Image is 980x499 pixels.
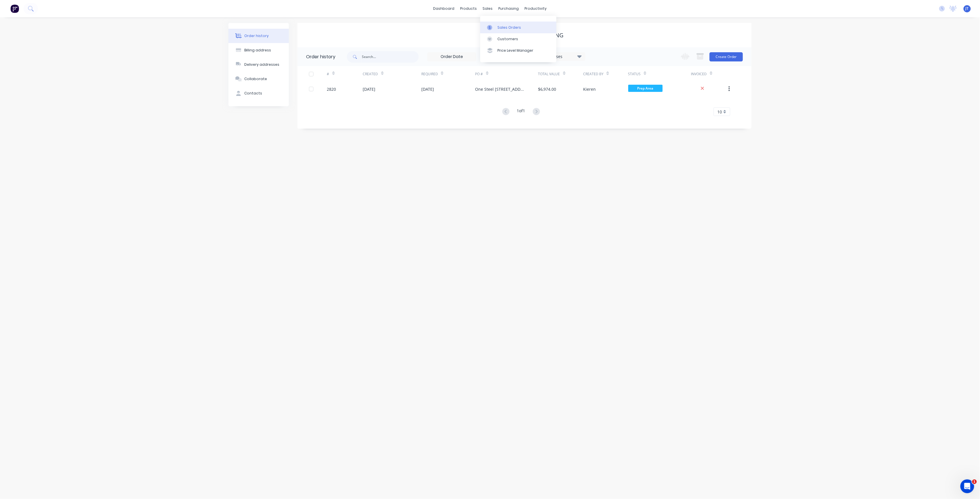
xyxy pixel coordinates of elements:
[497,48,533,53] div: Price Level Manager
[363,86,376,92] div: [DATE]
[480,4,496,13] div: sales
[517,108,525,116] div: 1 of 1
[245,62,280,67] div: Delivery addresses
[480,33,556,45] a: Customers
[583,71,604,77] div: Created By
[497,36,518,42] div: Customers
[228,86,289,100] button: Contacts
[691,71,707,77] div: Invoiced
[327,66,363,82] div: #
[717,109,722,115] span: 10
[245,76,267,82] div: Collaborate
[522,4,550,13] div: productivity
[628,85,663,92] span: Prep Area
[245,48,271,53] div: Billing address
[458,4,480,13] div: products
[628,71,641,77] div: Status
[583,66,628,82] div: Created By
[228,43,289,57] button: Billing address
[228,72,289,86] button: Collaborate
[538,66,583,82] div: Total Value
[538,71,560,77] div: Total Value
[245,91,262,96] div: Contacts
[960,479,974,493] iframe: Intercom live chat
[327,71,329,77] div: #
[475,86,527,92] div: One Steel [STREET_ADDRESS][PERSON_NAME]
[475,71,483,77] div: PO #
[710,52,743,61] button: Create Order
[421,86,434,92] div: [DATE]
[480,45,556,56] a: Price Level Manager
[362,51,419,63] input: Search...
[480,22,556,33] a: Sales Orders
[421,66,475,82] div: Required
[327,86,336,92] div: 2820
[538,86,556,92] div: $6,974.00
[691,66,727,82] div: Invoiced
[306,53,335,60] div: Order history
[228,29,289,43] button: Order history
[428,53,476,61] input: Order Date
[431,4,458,13] a: dashboard
[583,86,596,92] div: Kieren
[10,4,19,13] img: Factory
[496,4,522,13] div: purchasing
[245,33,269,38] div: Order history
[497,25,521,30] div: Sales Orders
[628,66,691,82] div: Status
[972,479,977,484] span: 1
[228,57,289,72] button: Delivery addresses
[363,71,378,77] div: Created
[475,66,538,82] div: PO #
[537,53,585,60] div: 18 Statuses
[966,6,969,11] span: JT
[421,71,438,77] div: Required
[363,66,421,82] div: Created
